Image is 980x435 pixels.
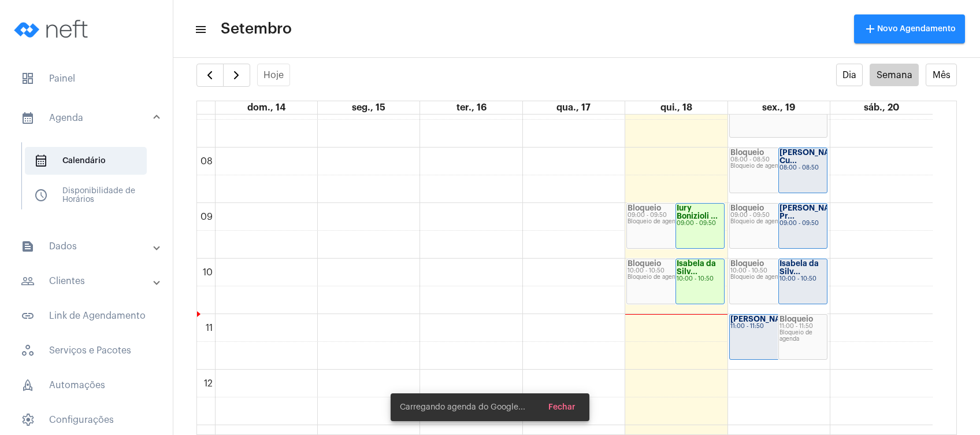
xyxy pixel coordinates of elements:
[677,204,718,220] strong: Iury Bonizioli ...
[202,378,215,389] div: 12
[203,323,215,333] div: 11
[223,64,250,87] button: Próximo Semana
[221,20,292,38] span: Setembro
[677,260,716,275] strong: Isabela da Silv...
[779,315,813,323] strong: Bloqueio
[7,99,173,137] mat-expansion-panel-header: sidenav iconAgenda
[400,401,525,413] span: Carregando agenda do Google...
[257,64,291,86] button: Hoje
[730,149,764,156] strong: Bloqueio
[779,323,826,330] div: 11:00 - 11:50
[730,274,826,281] div: Bloqueio de agenda
[862,101,901,114] a: 20 de setembro de 2025
[628,204,661,212] strong: Bloqueio
[194,23,206,36] mat-icon: sidenav icon
[12,371,161,399] span: Automações
[7,233,173,260] mat-expansion-panel-header: sidenav iconDados
[779,330,826,342] div: Bloqueio de agenda
[863,25,956,33] span: Novo Agendamento
[854,14,965,43] button: Novo Agendamento
[730,268,826,274] div: 10:00 - 10:50
[198,156,215,167] div: 08
[779,276,826,282] div: 10:00 - 10:50
[21,239,35,253] mat-icon: sidenav icon
[21,111,35,125] mat-icon: sidenav icon
[12,302,161,330] span: Link de Agendamento
[779,220,826,227] div: 09:00 - 09:50
[628,260,661,267] strong: Bloqueio
[628,212,723,219] div: 09:00 - 09:50
[12,65,161,93] span: Painel
[677,276,723,282] div: 10:00 - 10:50
[779,260,819,275] strong: Isabela da Silv...
[21,274,35,288] mat-icon: sidenav icon
[21,378,35,392] span: sidenav icon
[677,220,723,227] div: 09:00 - 09:50
[870,64,919,86] button: Semana
[730,219,826,225] div: Bloqueio de agenda
[836,64,863,86] button: Dia
[21,239,154,253] mat-panel-title: Dados
[198,212,215,222] div: 09
[25,182,147,209] span: Disponibilidade de Horários
[760,101,797,114] a: 19 de setembro de 2025
[9,6,96,52] img: logo-neft-novo-2.png
[12,337,161,364] span: Serviços e Pacotes
[21,111,154,125] mat-panel-title: Agenda
[7,137,173,226] div: sidenav iconAgenda
[628,268,723,274] div: 10:00 - 10:50
[245,101,288,114] a: 14 de setembro de 2025
[25,147,147,175] span: Calendário
[554,101,593,114] a: 17 de setembro de 2025
[196,64,224,87] button: Semana Anterior
[21,72,35,86] span: sidenav icon
[779,165,826,171] div: 08:00 - 08:50
[7,267,173,295] mat-expansion-panel-header: sidenav iconClientes
[730,163,826,169] div: Bloqueio de agenda
[21,309,35,323] mat-icon: sidenav icon
[21,413,35,427] span: sidenav icon
[350,101,388,114] a: 15 de setembro de 2025
[454,101,489,114] a: 16 de setembro de 2025
[539,397,585,418] button: Fechar
[628,219,723,225] div: Bloqueio de agenda
[926,64,957,86] button: Mês
[779,149,844,164] strong: [PERSON_NAME] Cu...
[658,101,695,114] a: 18 de setembro de 2025
[730,260,764,267] strong: Bloqueio
[730,323,826,330] div: 11:00 - 11:50
[12,406,161,434] span: Configurações
[201,267,215,278] div: 10
[628,274,723,281] div: Bloqueio de agenda
[730,315,802,323] strong: [PERSON_NAME]...
[21,274,154,288] mat-panel-title: Clientes
[779,204,844,220] strong: [PERSON_NAME] Pr...
[863,22,877,36] mat-icon: add
[730,204,764,212] strong: Bloqueio
[730,157,826,163] div: 08:00 - 08:50
[21,344,35,357] span: sidenav icon
[730,212,826,219] div: 09:00 - 09:50
[34,154,48,168] span: sidenav icon
[34,189,48,202] span: sidenav icon
[548,403,576,411] span: Fechar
